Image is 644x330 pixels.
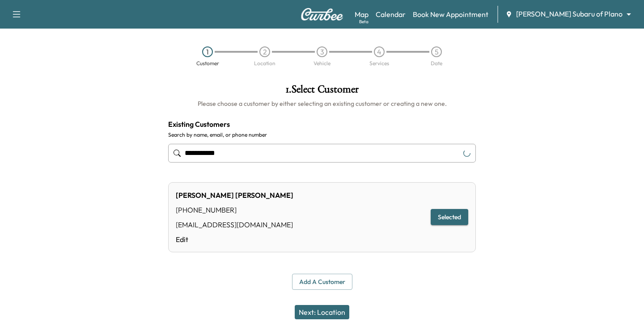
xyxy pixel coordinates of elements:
img: Curbee Logo [301,8,343,21]
h1: 1 . Select Customer [168,84,476,99]
div: 3 [317,46,327,57]
a: Book New Appointment [413,9,488,20]
div: [PERSON_NAME] [PERSON_NAME] [176,190,293,201]
div: [PHONE_NUMBER] [176,205,293,215]
button: Next: Location [295,305,349,319]
div: 2 [259,46,270,57]
div: 4 [374,46,385,57]
div: Vehicle [314,61,330,66]
button: Add a customer [292,274,352,290]
span: [PERSON_NAME] Subaru of Plano [516,9,623,19]
div: 1 [202,46,213,57]
label: Search by name, email, or phone number [168,131,476,138]
div: Location [254,61,275,66]
button: Selected [431,209,468,226]
div: Beta [359,18,369,25]
a: Calendar [376,9,406,20]
div: Date [431,61,442,66]
div: 5 [431,46,442,57]
div: Customer [196,61,219,66]
div: Services [369,61,389,66]
a: MapBeta [355,9,369,20]
a: Edit [176,234,293,245]
div: [EMAIL_ADDRESS][DOMAIN_NAME] [176,219,293,230]
h6: Please choose a customer by either selecting an existing customer or creating a new one. [168,99,476,108]
h4: Existing Customers [168,119,476,129]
